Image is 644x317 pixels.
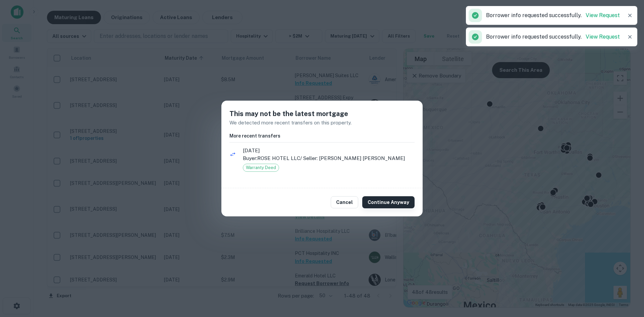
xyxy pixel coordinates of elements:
[486,11,620,19] p: Borrower info requested successfully.
[610,263,644,296] iframe: Chat Widget
[229,109,415,119] h5: This may not be the latest mortgage
[362,196,415,208] button: Continue Anyway
[229,119,415,127] p: We detected more recent transfers on this property.
[243,164,279,172] div: Warranty Deed
[586,12,620,18] a: View Request
[331,196,358,208] button: Cancel
[243,164,279,171] span: Warranty Deed
[243,154,415,162] p: Buyer: ROSE HOTEL LLC / Seller: [PERSON_NAME] [PERSON_NAME]
[586,34,620,40] a: View Request
[229,132,415,140] h6: More recent transfers
[243,147,415,155] span: [DATE]
[486,33,620,41] p: Borrower info requested successfully.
